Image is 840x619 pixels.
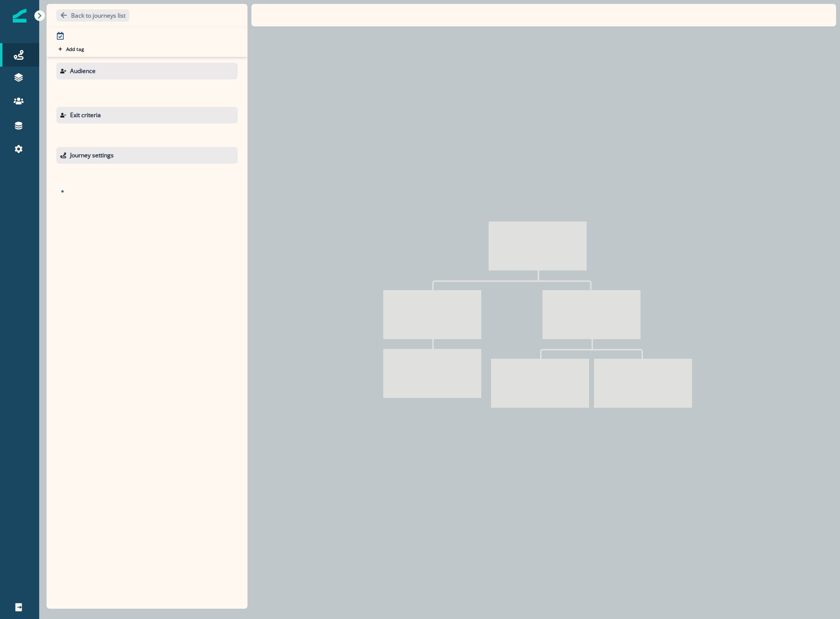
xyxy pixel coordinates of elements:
button: Add tag [56,45,86,53]
p: Add tag [66,46,84,52]
p: Audience [70,67,96,75]
button: Go back [56,9,129,22]
img: Inflection [13,9,26,23]
p: Back to journeys list [71,11,125,20]
p: Exit criteria [70,111,101,120]
p: Journey settings [70,151,114,160]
